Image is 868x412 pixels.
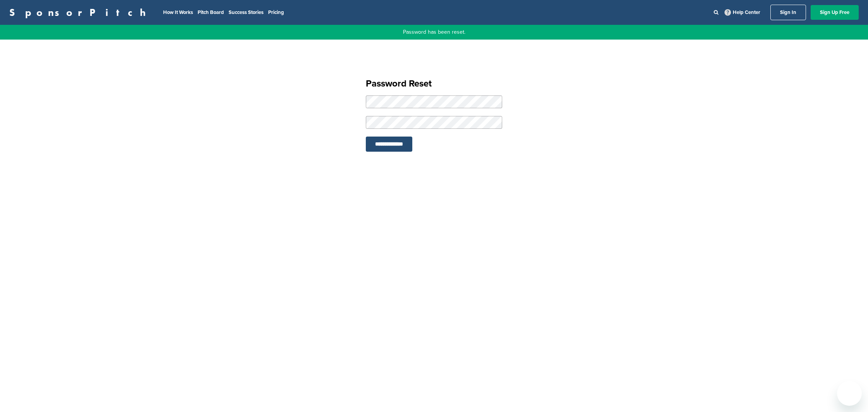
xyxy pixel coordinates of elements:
a: SponsorPitch [9,7,151,17]
a: Pitch Board [198,9,224,16]
a: Help Center [723,8,762,17]
a: Success Stories [229,9,263,16]
h1: Password Reset [366,77,502,91]
a: How It Works [163,9,193,16]
a: Sign Up Free [811,5,859,20]
iframe: Button to launch messaging window [837,381,862,406]
a: Sign In [770,5,806,20]
a: Pricing [268,9,284,16]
